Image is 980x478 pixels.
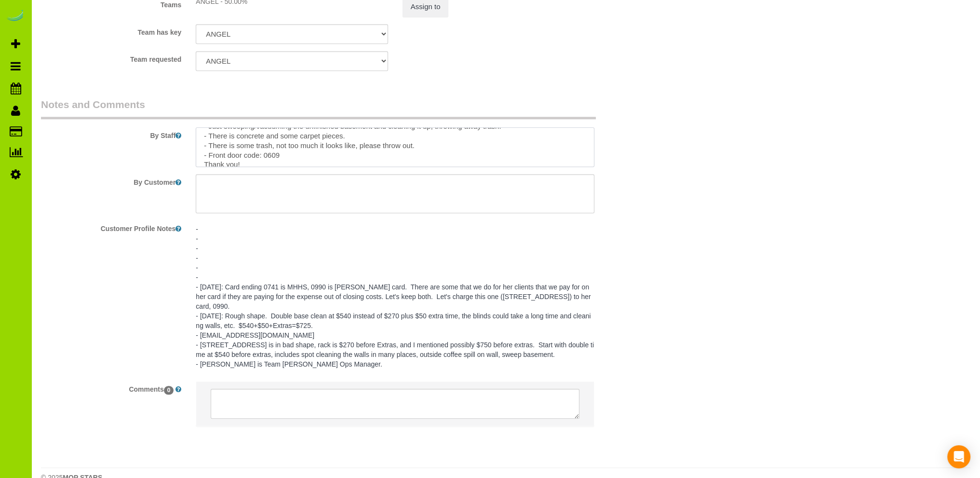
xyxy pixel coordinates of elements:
img: Automaid Logo [6,10,25,23]
label: Team has key [34,24,188,37]
div: Open Intercom Messenger [947,445,970,468]
span: 0 [164,386,174,395]
label: Customer Profile Notes [34,220,188,233]
legend: Notes and Comments [41,97,596,119]
label: Team requested [34,51,188,64]
label: Comments [34,381,188,394]
pre: - - - - - - - [DATE]: Card ending 0741 is MHHS, 0990 is [PERSON_NAME] card. There are some that w... [196,224,594,369]
label: By Customer [34,174,188,187]
label: By Staff [34,127,188,140]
